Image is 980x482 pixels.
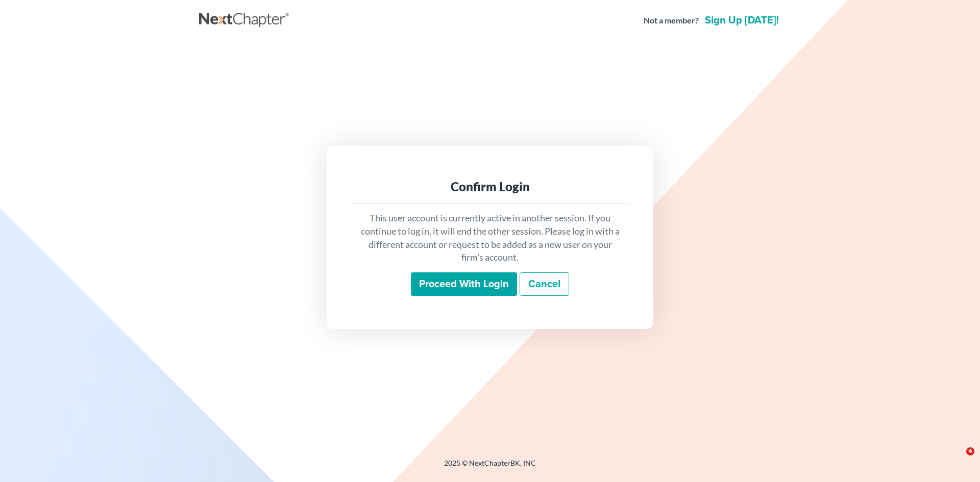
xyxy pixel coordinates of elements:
[966,447,974,455] span: 4
[359,212,621,264] p: This user account is currently active in another session. If you continue to log in, it will end ...
[520,272,569,296] a: Cancel
[411,272,517,296] input: Proceed with login
[359,179,621,195] div: Confirm Login
[644,15,699,27] strong: Not a member?
[199,458,781,476] div: 2025 © NextChapterBK, INC
[703,15,781,26] a: Sign up [DATE]!
[945,447,970,472] iframe: Intercom live chat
